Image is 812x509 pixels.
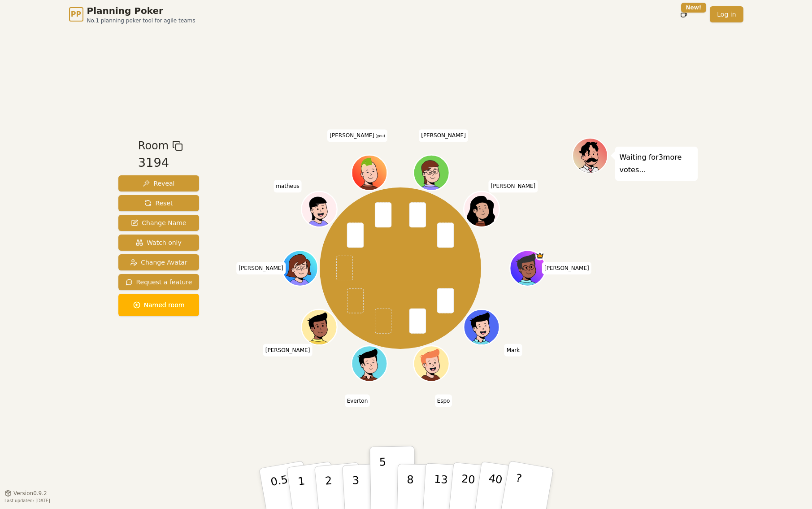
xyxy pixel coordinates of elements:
button: Change Avatar [118,254,200,270]
span: Reveal [143,179,174,188]
button: Change Name [118,215,200,231]
span: Change Name [131,218,186,227]
span: Click to change your name [274,180,302,192]
button: Named room [118,294,200,316]
span: Version 0.9.2 [13,490,47,497]
span: Request a feature [126,278,192,287]
span: Named room [133,300,185,309]
span: Click to change your name [542,262,591,274]
button: Click to change your avatar [353,156,386,190]
span: No.1 planning poker tool for agile teams [87,17,195,24]
button: Watch only [118,235,200,251]
span: Click to change your name [489,180,538,192]
span: Click to change your name [419,129,468,142]
span: Planning Poker [87,4,195,17]
span: Reset [144,199,173,208]
span: PP [71,9,81,20]
button: Reset [118,195,200,211]
button: Reveal [118,175,200,191]
span: Click to change your name [435,394,452,407]
span: (you) [374,134,385,138]
p: Waiting for 3 more votes... [620,151,693,176]
button: Request a feature [118,274,200,290]
span: Watch only [136,238,182,247]
span: Click to change your name [236,262,286,274]
button: New! [676,6,692,22]
a: PPPlanning PokerNo.1 planning poker tool for agile teams [69,4,195,24]
span: Last updated: [DATE] [4,498,50,503]
div: New! [681,3,707,13]
div: 3194 [138,154,183,172]
span: Rafael is the host [535,251,544,260]
span: Click to change your name [504,344,522,356]
span: Click to change your name [263,344,313,356]
a: Log in [710,6,743,22]
button: Version0.9.2 [4,490,47,497]
p: 5 [379,456,386,504]
span: Change Avatar [130,258,187,267]
span: Room [138,138,169,154]
span: Click to change your name [345,394,370,407]
span: Click to change your name [327,129,387,142]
